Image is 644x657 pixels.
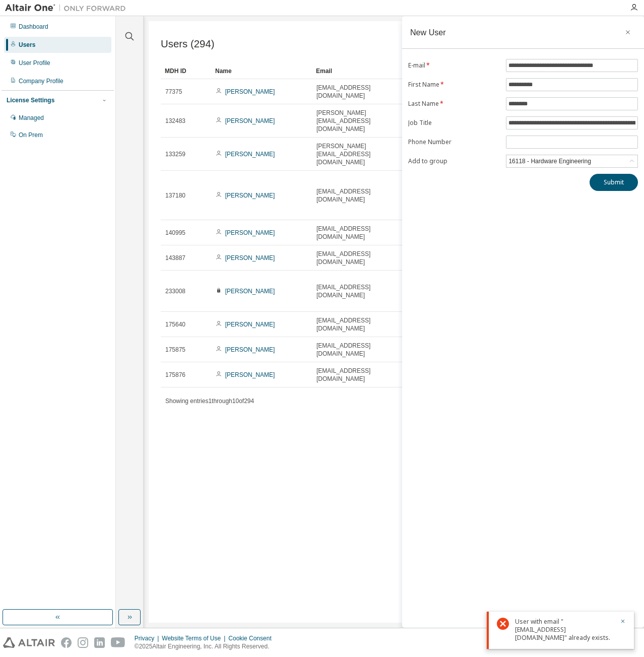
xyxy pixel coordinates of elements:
span: [PERSON_NAME][EMAIL_ADDRESS][DOMAIN_NAME] [316,142,408,166]
span: [EMAIL_ADDRESS][DOMAIN_NAME] [316,342,408,358]
label: E-mail [408,61,500,70]
span: [EMAIL_ADDRESS][DOMAIN_NAME] [316,84,408,100]
span: 132483 [165,117,185,125]
div: Website Terms of Use [162,634,228,642]
span: 137180 [165,191,185,200]
span: [PERSON_NAME][EMAIL_ADDRESS][DOMAIN_NAME] [316,109,408,133]
div: MDH ID [165,63,207,79]
span: [EMAIL_ADDRESS][DOMAIN_NAME] [316,187,408,204]
span: Showing entries 1 through 10 of 294 [165,398,254,405]
label: Job Title [408,119,500,127]
span: [EMAIL_ADDRESS][DOMAIN_NAME] [316,225,408,241]
span: 140995 [165,229,185,237]
div: User Profile [19,59,50,67]
div: Privacy [135,634,162,642]
a: [PERSON_NAME] [225,371,275,378]
span: 175875 [165,346,185,354]
img: linkedin.svg [94,637,105,648]
div: Name [215,63,308,79]
button: Submit [590,174,638,191]
img: altair_logo.svg [3,637,55,648]
span: Users (294) [161,38,215,50]
label: Add to group [408,157,500,165]
div: Email [316,63,409,79]
a: [PERSON_NAME] [225,288,275,295]
label: Last Name [408,100,500,108]
span: 233008 [165,287,185,295]
a: [PERSON_NAME] [225,192,275,199]
img: Altair One [5,3,131,13]
label: First Name [408,81,500,89]
img: youtube.svg [111,637,125,648]
a: [PERSON_NAME] [225,346,275,353]
div: License Settings [7,96,54,104]
span: [EMAIL_ADDRESS][DOMAIN_NAME] [316,316,408,333]
a: [PERSON_NAME] [225,321,275,328]
div: Users [19,41,35,49]
div: 16118 - Hardware Engineering [507,156,592,167]
label: Phone Number [408,138,500,146]
div: Company Profile [19,77,63,85]
span: 175640 [165,320,185,328]
span: 77375 [165,88,182,96]
span: [EMAIL_ADDRESS][DOMAIN_NAME] [316,283,408,299]
img: instagram.svg [78,637,88,648]
div: User with email "[EMAIL_ADDRESS][DOMAIN_NAME]" already exists. [515,618,614,642]
div: Cookie Consent [228,634,277,642]
a: [PERSON_NAME] [225,117,275,124]
div: On Prem [19,131,43,139]
p: © 2025 Altair Engineering, Inc. All Rights Reserved. [135,642,278,651]
span: 175876 [165,371,185,379]
div: Dashboard [19,23,48,31]
span: 133259 [165,150,185,158]
img: facebook.svg [61,637,72,648]
a: [PERSON_NAME] [225,254,275,261]
span: 143887 [165,254,185,262]
span: [EMAIL_ADDRESS][DOMAIN_NAME] [316,250,408,266]
a: [PERSON_NAME] [225,88,275,95]
div: Managed [19,114,44,122]
div: New User [410,28,446,36]
a: [PERSON_NAME] [225,229,275,236]
a: [PERSON_NAME] [225,151,275,158]
div: 16118 - Hardware Engineering [506,155,637,167]
span: [EMAIL_ADDRESS][DOMAIN_NAME] [316,367,408,383]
